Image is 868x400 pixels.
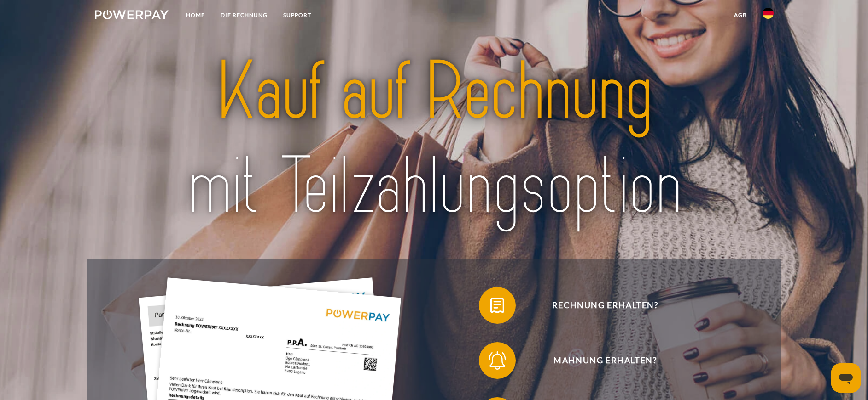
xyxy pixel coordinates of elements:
img: title-powerpay_de.svg [128,40,740,239]
img: qb_bill.svg [486,294,509,317]
button: Rechnung erhalten? [479,287,718,324]
a: SUPPORT [275,7,319,23]
span: Mahnung erhalten? [492,342,718,379]
img: de [763,8,774,19]
img: logo-powerpay-white.svg [95,10,169,19]
a: DIE RECHNUNG [213,7,275,23]
button: Mahnung erhalten? [479,342,718,379]
iframe: Schaltfläche zum Öffnen des Messaging-Fensters [831,363,861,393]
a: agb [726,7,755,23]
span: Rechnung erhalten? [492,287,718,324]
a: Home [178,7,213,23]
img: qb_bell.svg [486,349,509,372]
